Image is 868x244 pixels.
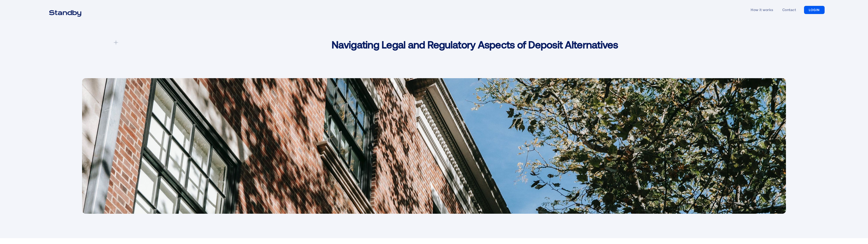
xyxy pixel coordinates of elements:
[804,6,825,14] a: LOGIN
[332,38,618,51] h1: Navigating Legal and Regulatory Aspects of Deposit Alternatives
[332,38,618,60] a: Navigating Legal and Regulatory Aspects of Deposit Alternatives
[43,7,87,13] a: home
